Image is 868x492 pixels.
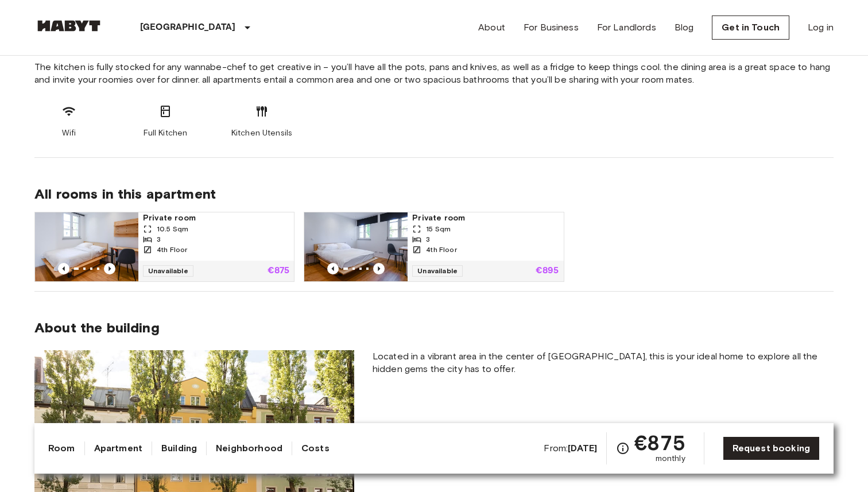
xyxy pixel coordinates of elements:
b: [DATE] [568,443,597,454]
img: Marketing picture of unit DE-02-085-02Q [35,212,138,281]
a: Request booking [723,436,820,460]
button: Previous image [104,263,115,274]
span: Located in a vibrant area in the center of [GEOGRAPHIC_DATA], this is your ideal home to explore ... [373,350,834,375]
span: All rooms in this apartment [34,185,834,203]
button: Previous image [327,263,339,274]
span: 15 Sqm [426,224,451,234]
a: About [478,21,505,34]
span: 10.5 Sqm [157,224,188,234]
p: €895 [536,266,559,276]
span: 3 [157,234,161,245]
span: Private room [143,212,289,224]
span: Unavailable [143,265,193,277]
span: Unavailable [412,265,463,277]
p: [GEOGRAPHIC_DATA] [140,21,236,34]
span: 4th Floor [157,245,187,255]
a: Marketing picture of unit DE-02-085-02QPrevious imagePrevious imagePrivate room10.5 Sqm34th Floor... [34,212,294,282]
a: Apartment [94,441,142,455]
a: Get in Touch [712,16,789,40]
img: Habyt [34,20,103,32]
span: 4th Floor [426,245,456,255]
span: Full Kitchen [144,127,188,139]
a: Room [48,441,75,455]
svg: Check cost overview for full price breakdown. Please note that discounts apply to new joiners onl... [616,441,630,455]
span: The kitchen is fully stocked for any wannabe-chef to get creative in – you’ll have all the pots, ... [34,61,834,86]
button: Previous image [373,263,385,274]
span: monthly [656,453,685,464]
p: €875 [268,266,290,276]
span: €875 [634,432,685,453]
span: Wifi [62,127,76,139]
a: Marketing picture of unit DE-02-085-01QPrevious imagePrevious imagePrivate room15 Sqm34th FloorUn... [304,212,564,282]
span: Private room [412,212,559,224]
a: Log in [808,21,834,34]
span: Kitchen Utensils [231,127,292,139]
a: For Landlords [597,21,656,34]
button: Previous image [58,263,69,274]
a: Costs [301,441,330,455]
span: About the building [34,319,160,336]
a: Blog [675,21,694,34]
a: For Business [524,21,579,34]
span: From: [544,442,597,455]
span: 3 [426,234,430,245]
a: Neighborhood [216,441,282,455]
img: Marketing picture of unit DE-02-085-01Q [304,212,408,281]
a: Building [161,441,197,455]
